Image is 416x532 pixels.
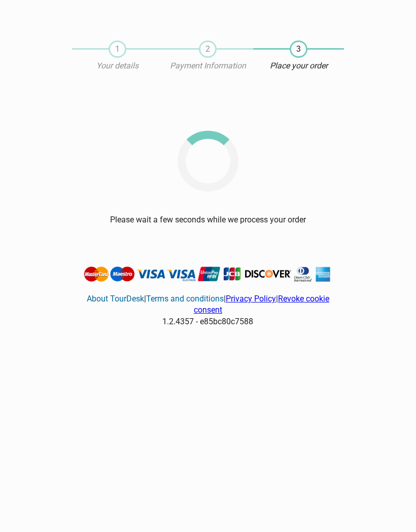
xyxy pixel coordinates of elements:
[226,294,276,303] a: Privacy Policy
[162,317,253,326] span: 1.2.4357 - e85bc80c7588
[87,294,144,303] a: About TourDesk
[82,266,334,282] img: Tourdesk accepts
[199,41,217,58] span: 2
[163,60,254,71] p: Payment Information
[146,294,224,303] a: Terms and conditions
[82,282,334,328] div: | | |
[110,214,306,225] div: Please wait a few seconds while we process your order
[72,60,163,71] p: Your details
[109,41,126,58] span: 1
[253,60,344,71] p: Place your order
[290,41,307,58] span: 3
